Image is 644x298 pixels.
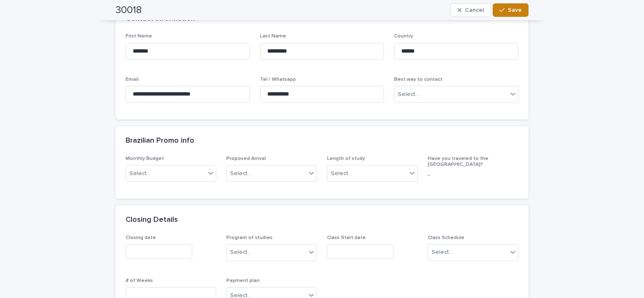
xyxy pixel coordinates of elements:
[428,171,518,180] p: -
[428,156,488,167] span: Have you traveled to the [GEOGRAPHIC_DATA]?
[260,34,286,39] span: Last Name
[508,7,522,13] span: Save
[394,34,413,39] span: Country
[327,235,366,240] span: Class Start date
[428,235,464,240] span: Class Schedule
[451,3,491,17] button: Cancel
[226,156,266,161] span: Proposed Arrival
[394,77,443,82] span: Best way to contact
[115,4,142,16] h2: 30018
[129,169,150,178] div: Select...
[230,248,251,257] div: Select...
[398,90,419,99] div: Select...
[331,169,352,178] div: Select...
[230,169,251,178] div: Select...
[126,278,153,283] span: # of Weeks
[327,156,365,161] span: Length of study
[260,77,296,82] span: Tel / Whatsapp
[432,248,453,257] div: Select...
[493,3,529,17] button: Save
[126,34,152,39] span: First Name
[126,235,156,240] span: Closing date
[226,278,260,283] span: Payment plan
[226,235,273,240] span: Program of studies
[126,216,178,225] h2: Closing Details
[126,136,194,146] h2: Brazilian Promo info
[465,7,484,13] span: Cancel
[126,77,139,82] span: Email
[126,156,164,161] span: Monthly Budget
